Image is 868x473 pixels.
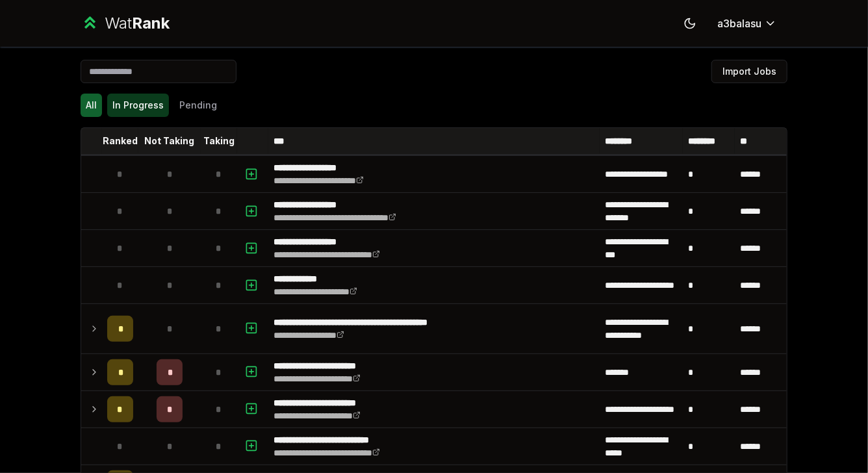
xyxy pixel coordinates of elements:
[145,134,195,147] p: Not Taking
[174,94,222,117] button: Pending
[707,12,787,35] button: a3balasu
[711,60,787,83] button: Import Jobs
[103,134,138,147] p: Ranked
[717,16,761,31] span: a3balasu
[105,13,170,34] div: Wat
[81,13,170,34] a: WatRank
[81,94,102,117] button: All
[132,14,170,32] span: Rank
[107,94,169,117] button: In Progress
[203,134,235,147] p: Taking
